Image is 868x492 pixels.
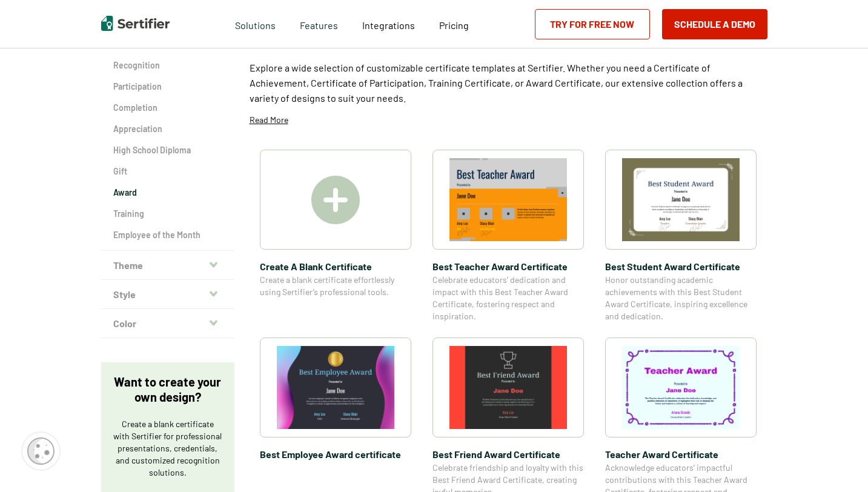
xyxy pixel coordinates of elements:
[113,102,222,114] a: Completion
[449,346,567,429] img: Best Friend Award Certificate​
[250,60,767,105] p: Explore a wide selection of customizable certificate templates at Sertifier. Whether you need a C...
[260,259,411,274] span: Create A Blank Certificate
[605,150,757,322] a: Best Student Award Certificate​Best Student Award Certificate​Honor outstanding academic achievem...
[260,447,411,462] span: Best Employee Award certificate​
[662,9,767,39] button: Schedule a Demo
[113,418,222,479] p: Create a blank certificate with Sertifier for professional presentations, credentials, and custom...
[101,309,234,338] button: Color
[362,16,415,32] a: Integrations
[622,346,740,429] img: Teacher Award Certificate
[260,274,411,298] span: Create a blank certificate effortlessly using Sertifier’s professional tools.
[807,434,868,492] iframe: Chat Widget
[622,158,740,241] img: Best Student Award Certificate​
[101,16,170,31] img: Sertifier | Digital Credentialing Platform
[27,437,55,465] img: Cookie Popup Icon
[439,16,469,32] a: Pricing
[605,447,757,462] span: Teacher Award Certificate
[432,274,584,322] span: Celebrate educators’ dedication and impact with this Best Teacher Award Certificate, fostering re...
[432,447,584,462] span: Best Friend Award Certificate​
[432,150,584,322] a: Best Teacher Award Certificate​Best Teacher Award Certificate​Celebrate educators’ dedication and...
[113,59,222,71] a: Recognition
[535,9,650,39] a: Try for Free Now
[439,19,469,31] span: Pricing
[101,38,234,251] div: Category
[101,251,234,280] button: Theme
[605,259,757,274] span: Best Student Award Certificate​
[250,114,288,126] p: Read More
[235,16,276,32] span: Solutions
[113,123,222,135] a: Appreciation
[101,280,234,309] button: Style
[113,208,222,220] a: Training
[113,144,222,156] a: High School Diploma
[113,187,222,199] a: Award
[300,16,338,32] span: Features
[113,229,222,241] a: Employee of the Month
[449,158,567,241] img: Best Teacher Award Certificate​
[113,81,222,93] a: Participation
[113,374,222,405] p: Want to create your own design?
[432,259,584,274] span: Best Teacher Award Certificate​
[362,19,415,31] span: Integrations
[605,274,757,322] span: Honor outstanding academic achievements with this Best Student Award Certificate, inspiring excel...
[311,176,360,224] img: Create A Blank Certificate
[277,346,394,429] img: Best Employee Award certificate​
[113,165,222,178] a: Gift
